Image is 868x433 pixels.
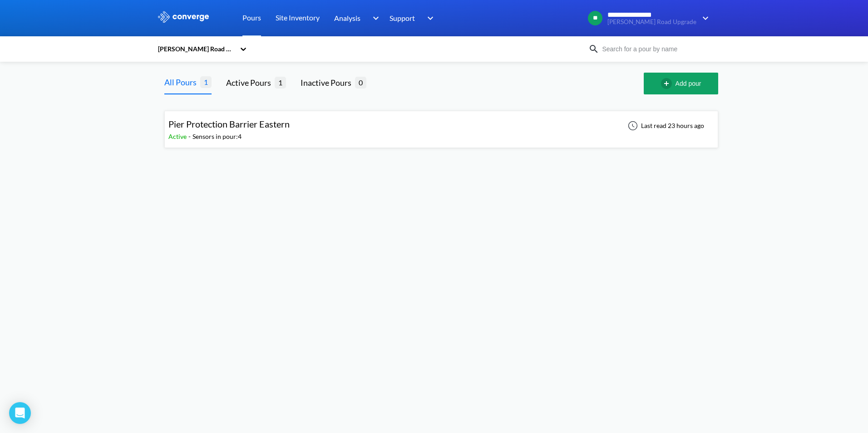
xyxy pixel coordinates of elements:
[188,133,192,140] span: -
[355,77,366,88] span: 0
[168,133,188,140] span: Active
[623,120,707,131] div: Last read 23 hours ago
[644,73,718,94] button: Add pour
[168,118,290,129] span: Pier Protection Barrier Eastern
[390,12,415,24] span: Support
[334,12,360,24] span: Analysis
[157,44,235,54] div: [PERSON_NAME] Road Upgrade
[275,77,286,88] span: 1
[164,76,200,89] div: All Pours
[421,13,436,24] img: downArrow.svg
[367,13,381,24] img: downArrow.svg
[607,19,696,25] span: [PERSON_NAME] Road Upgrade
[599,44,709,54] input: Search for a pour by name
[226,76,275,89] div: Active Pours
[200,76,212,88] span: 1
[157,11,210,23] img: logo_ewhite.svg
[696,13,711,24] img: downArrow.svg
[301,76,355,89] div: Inactive Pours
[192,132,242,142] div: Sensors in pour: 4
[588,44,599,54] img: icon-search.svg
[661,78,676,89] img: add-circle-outline.svg
[164,121,718,129] a: Pier Protection Barrier EasternActive-Sensors in pour:4Last read 23 hours ago
[9,402,31,424] div: Open Intercom Messenger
